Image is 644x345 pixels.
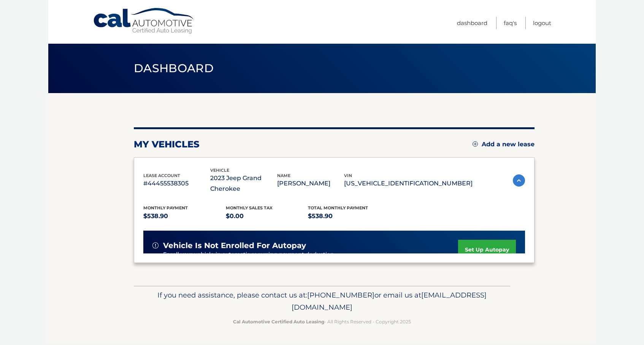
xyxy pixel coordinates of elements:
[152,242,159,248] img: alert-white.svg
[93,8,195,35] a: Cal Automotive
[473,141,535,148] a: Add a new lease
[143,211,226,222] p: $538.90
[143,178,210,189] p: #44455538305
[134,139,200,150] h2: my vehicles
[210,173,277,194] p: 2023 Jeep Grand Cherokee
[473,141,478,147] img: add.svg
[292,291,487,312] span: [EMAIL_ADDRESS][DOMAIN_NAME]
[344,178,473,189] p: [US_VEHICLE_IDENTIFICATION_NUMBER]
[308,211,390,222] p: $538.90
[233,319,324,324] strong: Cal Automotive Certified Auto Leasing
[458,240,516,260] a: set up autopay
[513,174,525,187] img: accordion-active.svg
[210,168,229,173] span: vehicle
[163,241,306,250] span: vehicle is not enrolled for autopay
[504,17,517,29] a: FAQ's
[139,318,505,326] p: - All Rights Reserved - Copyright 2025
[457,17,487,29] a: Dashboard
[226,205,273,210] span: Monthly sales Tax
[163,250,458,259] p: Enroll your vehicle in automatic recurring payment deduction.
[277,173,290,178] span: name
[143,173,180,178] span: lease account
[226,211,308,222] p: $0.00
[139,289,505,313] p: If you need assistance, please contact us at: or email us at
[344,173,352,178] span: vin
[143,205,188,210] span: Monthly Payment
[308,205,368,210] span: Total Monthly Payment
[307,291,374,299] span: [PHONE_NUMBER]
[134,61,214,75] span: Dashboard
[533,17,551,29] a: Logout
[277,178,344,189] p: [PERSON_NAME]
